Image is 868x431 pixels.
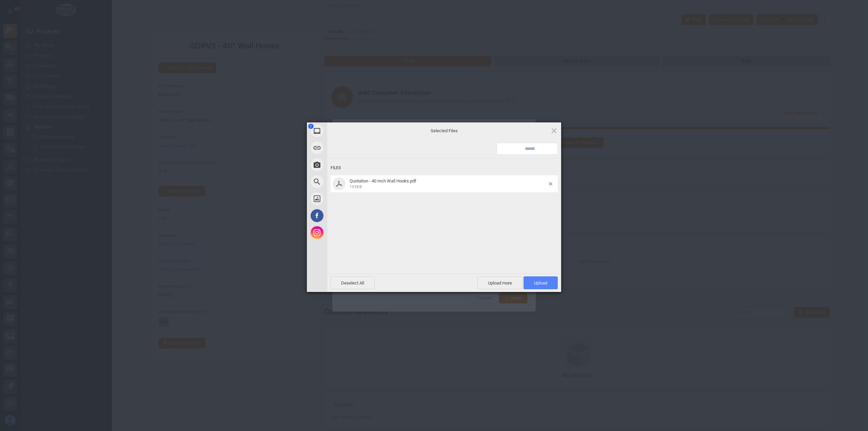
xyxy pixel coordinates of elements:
span: Quotation - 40 Inch Wall Hooks.pdf [348,178,549,190]
div: Unsplash [307,190,388,207]
span: Deselect All [331,276,375,289]
div: Web Search [307,173,388,190]
span: Click here or hit ESC to close picker [550,127,558,134]
span: Upload [534,280,547,286]
div: Instagram [307,224,388,241]
div: My Device [307,122,388,139]
div: Take Photo [307,156,388,173]
span: 193KB [350,184,362,189]
div: Link (URL) [307,139,388,156]
span: Quotation - 40 Inch Wall Hooks.pdf [350,178,416,183]
span: Upload [524,276,558,289]
div: Files [331,162,558,174]
span: Upload more [477,276,522,289]
span: 1 [308,124,314,129]
span: Selected Files [376,128,512,134]
div: Facebook [307,207,388,224]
